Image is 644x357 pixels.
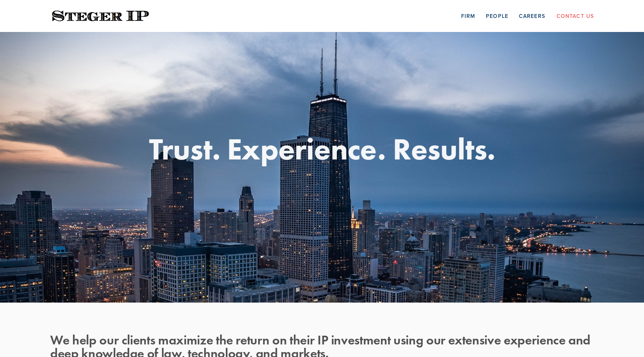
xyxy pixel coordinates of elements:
[557,10,594,22] a: Contact Us
[486,10,508,22] a: People
[461,10,475,22] a: Firm
[519,10,545,22] a: Careers
[50,9,151,24] img: Steger IP | Trust. Experience. Results.
[50,134,594,164] h1: Trust. Experience. Results.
